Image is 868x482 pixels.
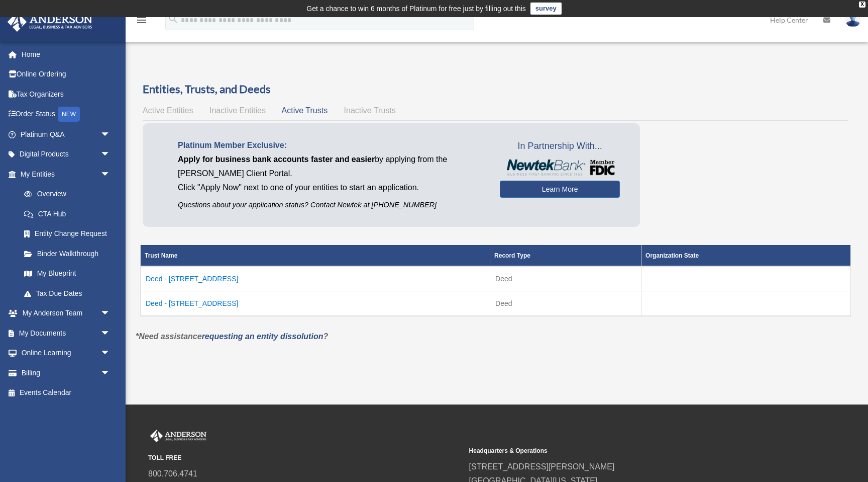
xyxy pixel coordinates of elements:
div: close [859,2,865,8]
a: Order StatusNEW [7,104,126,125]
a: Online Learningarrow_drop_down [7,343,126,363]
img: Anderson Advisors Platinum Portal [148,430,208,443]
img: Anderson Advisors Platinum Portal [5,12,95,32]
a: survey [530,3,562,15]
span: arrow_drop_down [100,303,121,324]
td: Deed - [STREET_ADDRESS] [141,291,490,316]
th: Trust Name [141,245,490,266]
td: Deed [490,266,641,291]
a: menu [136,18,148,26]
a: My Documentsarrow_drop_down [7,323,126,343]
span: Inactive Entities [209,106,266,115]
a: Digital Productsarrow_drop_down [7,144,126,165]
i: menu [136,14,148,26]
p: by applying from the [PERSON_NAME] Client Portal. [178,152,485,181]
a: Binder Walkthrough [14,244,121,264]
div: Get a chance to win 6 months of Platinum for free just by filling out this [306,3,526,15]
span: arrow_drop_down [100,144,121,165]
span: arrow_drop_down [100,323,121,344]
a: My Entitiesarrow_drop_down [7,164,121,184]
a: Learn More [500,181,620,198]
a: Tax Due Dates [14,283,121,303]
td: Deed - [STREET_ADDRESS] [141,266,490,291]
h3: Entities, Trusts, and Deeds [143,82,848,97]
span: Inactive Trusts [344,106,396,115]
a: My Anderson Teamarrow_drop_down [7,303,126,324]
div: NEW [58,107,80,122]
small: TOLL FREE [148,453,462,463]
td: Deed [490,291,641,316]
p: Click "Apply Now" next to one of your entities to start an application. [178,181,485,195]
span: arrow_drop_down [100,124,121,145]
th: Record Type [490,245,641,266]
a: [STREET_ADDRESS][PERSON_NAME] [469,462,615,471]
img: NewtekBankLogoSM.png [505,159,615,176]
img: User Pic [845,13,860,27]
th: Organization State [641,245,851,266]
span: Active Entities [143,106,193,115]
small: Headquarters & Operations [469,446,783,456]
span: arrow_drop_down [100,164,121,185]
p: Questions about your application status? Contact Newtek at [PHONE_NUMBER] [178,199,485,211]
a: requesting an entity dissolution [202,332,323,341]
span: arrow_drop_down [100,363,121,383]
a: My Blueprint [14,264,121,284]
a: Events Calendar [7,383,126,403]
a: Home [7,44,126,64]
span: arrow_drop_down [100,343,121,364]
span: In Partnership With... [500,138,620,154]
a: Online Ordering [7,64,126,85]
a: Billingarrow_drop_down [7,363,126,383]
a: Overview [14,184,116,204]
a: 800.706.4741 [148,469,197,478]
i: search [168,14,179,25]
a: Tax Organizers [7,84,126,104]
span: Apply for business bank accounts faster and easier [178,155,375,164]
a: CTA Hub [14,204,121,224]
a: Platinum Q&Aarrow_drop_down [7,124,126,144]
em: *Need assistance ? [136,332,328,341]
p: Platinum Member Exclusive: [178,138,485,152]
span: Active Trusts [282,106,328,115]
a: Entity Change Request [14,224,121,244]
